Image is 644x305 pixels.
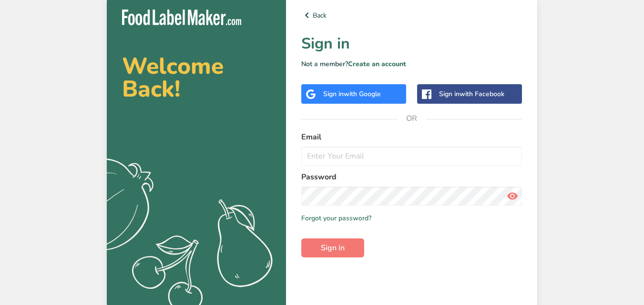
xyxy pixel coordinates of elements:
span: Sign in [321,242,345,254]
input: Enter Your Email [301,147,522,166]
h2: Welcome Back! [122,55,271,100]
img: Food Label Maker [122,10,241,25]
span: with Facebook [460,89,504,98]
div: Sign in [323,89,381,99]
label: Email [301,131,522,143]
button: Sign in [301,238,364,257]
a: Create an account [348,59,406,69]
a: Back [301,10,522,21]
div: Sign in [439,89,504,99]
p: Not a member? [301,59,522,69]
label: Password [301,171,522,183]
h1: Sign in [301,32,522,55]
a: Forgot your password? [301,213,371,223]
span: OR [398,104,426,133]
span: with Google [344,89,381,98]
